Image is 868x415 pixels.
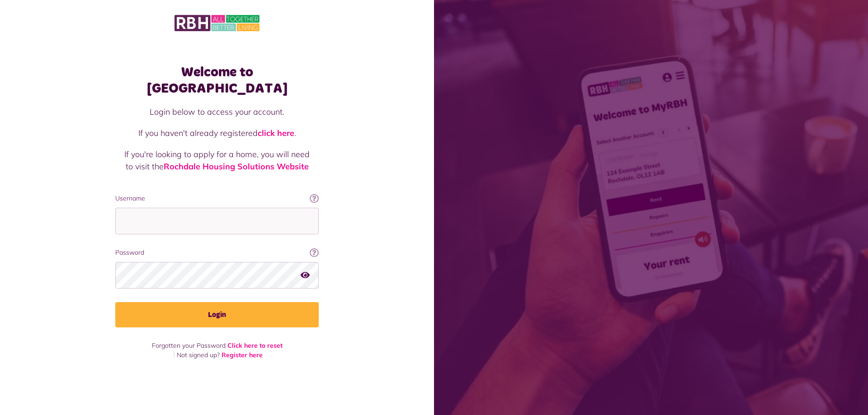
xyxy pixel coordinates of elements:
[115,194,319,203] label: Username
[115,302,319,327] button: Login
[227,341,283,350] a: Click here to reset
[124,127,310,139] p: If you haven't already registered .
[124,148,310,173] p: If you're looking to apply for a home, you will need to visit the
[124,106,310,118] p: Login below to access your account.
[115,64,319,97] h1: Welcome to [GEOGRAPHIC_DATA]
[164,161,309,172] a: Rochdale Housing Solutions Website
[258,128,294,138] a: click here
[175,14,259,33] img: MyRBH
[152,341,226,350] span: Forgotten your Password
[222,351,263,359] a: Register here
[115,248,319,257] label: Password
[177,351,220,359] span: Not signed up?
